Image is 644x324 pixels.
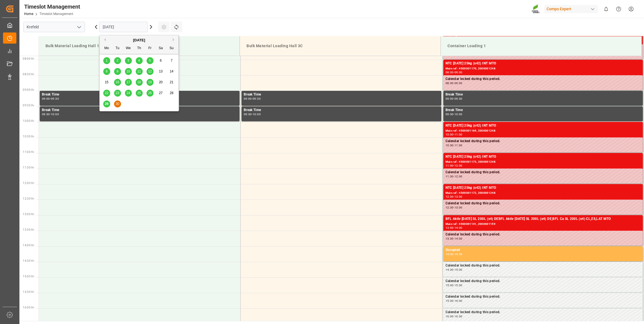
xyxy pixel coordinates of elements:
div: - [453,113,454,115]
div: 09:00 [446,97,454,100]
div: Break Time [446,92,641,97]
span: 5 [149,59,151,62]
div: Calendar locked during this period. [446,76,641,82]
div: 14:00 [446,253,454,255]
button: Previous Month [102,38,106,41]
div: 13:00 [454,206,462,209]
div: 15:30 [446,300,454,302]
span: 09:30 Hr [23,104,34,107]
div: Break Time [244,107,439,113]
div: 09:00 [42,97,50,100]
div: 16:30 [454,315,462,318]
div: Choose Wednesday, September 10th, 2025 [125,68,132,75]
div: 09:00 [454,71,462,74]
div: Choose Tuesday, September 9th, 2025 [114,68,121,75]
div: Bulk Material Loading Hall 1 [43,41,235,51]
div: - [453,237,454,240]
div: 10:30 [446,144,454,147]
div: Timeslot Management [24,2,80,11]
div: Choose Friday, September 26th, 2025 [147,90,154,97]
span: 12:00 Hr [23,182,34,185]
span: 25 [137,91,141,95]
div: - [252,97,253,100]
span: 26 [148,91,152,95]
div: - [453,268,454,271]
span: 2 [117,59,119,62]
span: 3 [127,59,129,62]
div: - [252,113,253,115]
div: Mo [103,45,110,52]
div: 14:30 [446,268,454,271]
div: 11:00 [454,133,462,136]
div: 15:30 [454,284,462,287]
div: Calendar locked during this period. [446,294,641,300]
div: 13:00 [454,195,462,198]
span: 14 [170,69,173,73]
div: Break Time [42,107,237,113]
div: BFL Aktiv [DATE] SL 200L (x4) DEBFL Aktiv [DATE] SL 200L (x4) DE;BFL Ca SL 200L (x4) CL,ES,LAT MTO [446,216,641,222]
div: 14:00 [454,227,462,229]
div: Choose Tuesday, September 2nd, 2025 [114,57,121,64]
div: - [453,133,454,136]
div: Choose Tuesday, September 23rd, 2025 [114,90,121,97]
span: 23 [115,91,119,95]
div: 09:30 [42,113,50,115]
div: 12:00 [454,164,462,167]
div: 10:00 [454,113,462,115]
span: 21 [170,80,173,84]
div: Th [136,45,143,52]
span: 13:30 Hr [23,228,34,231]
div: Choose Sunday, September 21st, 2025 [168,79,175,86]
span: 27 [159,91,162,95]
input: Type to search/select [23,22,85,32]
div: Main ref : 4500001141, 2000001159 [446,222,641,227]
div: Calendar locked during this period. [446,139,641,144]
div: - [453,253,454,255]
div: NTC [DATE] 25kg (x42) INT MTO [446,61,641,66]
span: 28 [170,91,173,95]
div: - [453,71,454,74]
div: Choose Thursday, September 4th, 2025 [136,57,143,64]
span: 22 [105,91,108,95]
div: - [453,175,454,178]
div: Main ref : 4500001169, 2000001248 [446,129,641,133]
div: - [453,227,454,229]
div: Choose Wednesday, September 24th, 2025 [125,90,132,97]
span: 10:30 Hr [23,135,34,138]
div: Choose Sunday, September 14th, 2025 [168,68,175,75]
span: 15:00 Hr [23,275,34,278]
div: 09:30 [454,97,462,100]
a: Home [24,12,33,16]
div: Occupied [446,247,641,253]
span: 11:00 Hr [23,150,34,154]
div: - [453,300,454,302]
div: 09:30 [51,97,59,100]
div: Calendar locked during this period. [446,170,641,175]
span: 11 [137,69,141,73]
span: 12:30 Hr [23,197,34,200]
span: 7 [171,59,173,62]
span: 19 [148,80,152,84]
div: Choose Friday, September 12th, 2025 [147,68,154,75]
span: 14:00 Hr [23,244,34,247]
span: 08:30 Hr [23,73,34,76]
div: Choose Wednesday, September 3rd, 2025 [125,57,132,64]
span: 9 [117,69,119,73]
span: 6 [160,59,162,62]
div: 13:00 [446,227,454,229]
div: Calendar locked during this period. [446,201,641,206]
div: - [50,97,51,100]
div: Choose Thursday, September 25th, 2025 [136,90,143,97]
div: 14:00 [454,237,462,240]
div: Choose Monday, September 22nd, 2025 [103,90,110,97]
span: 17 [126,80,130,84]
div: 09:00 [244,97,252,100]
span: 09:00 Hr [23,88,34,91]
div: Choose Saturday, September 6th, 2025 [157,57,164,64]
button: Compo Expert [544,4,600,14]
button: open menu [75,23,83,31]
div: 11:00 [454,144,462,147]
span: 16:00 Hr [23,306,34,309]
div: Fr [147,45,154,52]
span: 11:30 Hr [23,166,34,169]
